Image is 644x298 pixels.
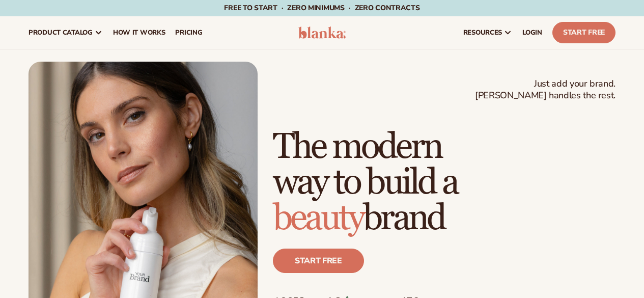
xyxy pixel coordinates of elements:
[170,16,207,49] a: pricing
[475,78,615,102] span: Just add your brand. [PERSON_NAME] handles the rest.
[273,197,363,240] span: beauty
[458,16,517,49] a: resources
[517,16,547,49] a: LOGIN
[552,22,615,43] a: Start Free
[298,26,346,39] img: logo
[175,29,202,37] span: pricing
[108,16,171,49] a: How It Works
[29,29,93,37] span: product catalog
[273,129,615,236] h1: The modern way to build a brand
[224,3,419,13] span: Free to start · ZERO minimums · ZERO contracts
[522,29,542,37] span: LOGIN
[113,29,165,37] span: How It Works
[23,16,108,49] a: product catalog
[463,29,502,37] span: resources
[273,249,364,273] a: Start free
